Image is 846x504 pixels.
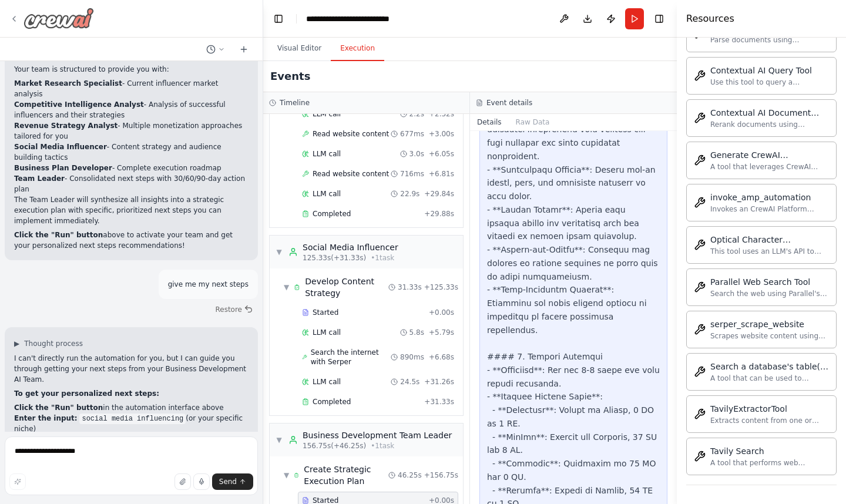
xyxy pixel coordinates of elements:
span: + 2.32s [429,109,454,119]
span: 156.75s (+46.25s) [303,441,366,451]
span: + 6.81s [429,169,454,179]
button: Visual Editor [268,36,331,61]
strong: Team Leader [14,174,65,183]
div: This tool uses an LLM's API to extract text from an image file. [710,247,829,256]
span: + 29.88s [424,209,454,219]
span: Develop Content Strategy [305,275,388,299]
button: Hide left sidebar [270,11,287,27]
span: ▼ [276,435,283,445]
li: (or your specific niche) [14,413,249,434]
div: serper_scrape_website [710,318,829,330]
h4: Resources [686,12,734,26]
strong: Competitive Intelligence Analyst [14,100,144,109]
span: LLM call [313,109,341,119]
span: ▶ [14,339,19,348]
strong: Enter the input: [14,414,78,422]
div: Extracts content from one or more web pages using the Tavily API. Returns structured data. [710,416,829,425]
div: Social Media Influencer [303,241,398,253]
span: + 156.75s [424,471,458,480]
button: Improve this prompt [9,473,26,490]
button: Raw Data [509,114,557,130]
button: ▶Thought process [14,339,83,348]
span: + 6.05s [429,149,454,159]
p: above to activate your team and get your personalized next steps recommendations! [14,230,249,251]
span: 890ms [400,352,424,362]
strong: Revenue Strategy Analyst [14,122,117,130]
li: in the automation interface above [14,402,249,413]
span: LLM call [313,377,341,387]
span: + 125.33s [424,283,458,292]
div: A tool that can be used to semantic search a query from a database. [710,374,829,383]
li: - Consolidated next steps with 30/60/90-day action plan [14,173,249,194]
img: Contextualaireranktool [694,112,706,124]
h2: Events [270,68,310,85]
div: Tavily Search [710,445,829,457]
div: Contextual AI Query Tool [710,65,829,76]
span: 24.5s [400,377,419,387]
div: A tool that performs web searches using the Tavily Search API. It returns a JSON object containin... [710,458,829,468]
img: Ocrtool [694,239,706,251]
button: Upload files [174,473,191,490]
div: Optical Character Recognition Tool [710,234,829,246]
div: A tool that leverages CrewAI Studio's capabilities to automatically generate complete CrewAI auto... [710,162,829,172]
span: 5.8s [409,328,424,337]
button: Restore [210,301,258,318]
p: Your team is structured to provide you with: [14,64,249,75]
span: 46.25s [398,471,422,480]
button: Switch to previous chat [202,42,230,56]
li: - Analysis of successful influencers and their strategies [14,99,249,120]
span: LLM call [313,328,341,337]
p: The Team Leader will synthesize all insights into a strategic execution plan with specific, prior... [14,194,249,226]
div: Generate CrewAI Automation [710,149,829,161]
span: • 1 task [371,441,394,451]
strong: Click the "Run" button [14,231,103,239]
img: Tavilysearchtool [694,451,706,462]
strong: Business Plan Developer [14,164,112,172]
p: I can't directly run the automation for you, but I can guide you through getting your next steps ... [14,353,249,385]
span: + 3.00s [429,129,454,139]
li: - Current influencer market analysis [14,78,249,99]
li: - Complete execution roadmap [14,163,249,173]
span: 3.0s [409,149,424,159]
img: Logo [23,8,94,29]
div: Search a database's table(s) content [710,361,829,372]
div: Parallel Web Search Tool [710,276,829,288]
span: Thought process [24,339,83,348]
span: 716ms [400,169,424,179]
span: + 6.68s [429,352,454,362]
div: Search the web using Parallel's Search API (v1beta). Returns ranked results with compressed excer... [710,289,829,298]
img: Serperscrapewebsitetool [694,324,706,335]
button: Send [212,473,253,490]
strong: To get your personalized next steps: [14,389,159,398]
button: Hide right sidebar [651,11,667,27]
span: ▼ [284,283,289,292]
img: Singlestoresearchtool [694,366,706,378]
span: + 0.00s [429,308,454,317]
strong: Click the "Run" button [14,404,103,412]
button: Start a new chat [234,42,253,56]
span: ▼ [284,471,289,480]
img: Tavilyextractortool [694,408,706,420]
span: + 5.79s [429,328,454,337]
li: - Content strategy and audience building tactics [14,142,249,163]
span: 22.9s [400,189,419,199]
span: 125.33s (+31.33s) [303,253,366,263]
strong: Social Media Influencer [14,143,107,151]
button: Execution [331,36,384,61]
span: ▼ [276,247,283,257]
img: Contextualaiquerytool [694,70,706,82]
div: Scrapes website content using Serper's scraping API. This tool can extract clean, readable conten... [710,331,829,341]
code: social media influencing [79,414,186,424]
span: Send [219,477,237,486]
span: LLM call [313,149,341,159]
p: give me my next steps [168,279,249,290]
span: + 29.84s [424,189,454,199]
span: 677ms [400,129,424,139]
span: Create Strategic Execution Plan [304,463,388,487]
button: Details [470,114,509,130]
span: LLM call [313,189,341,199]
span: Search the internet with Serper [311,348,391,367]
li: - Multiple monetization approaches tailored for you [14,120,249,142]
button: Click to speak your automation idea [193,473,210,490]
h3: Timeline [280,98,310,107]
